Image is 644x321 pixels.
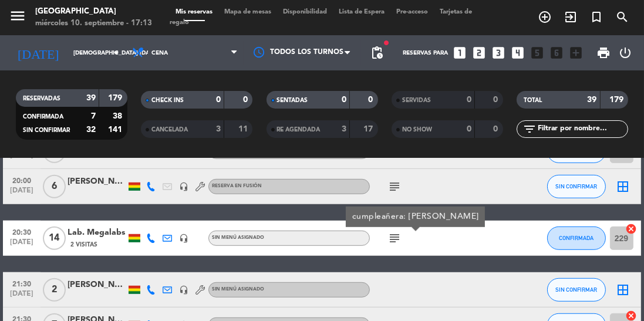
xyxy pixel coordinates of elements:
i: looks_5 [530,45,545,60]
strong: 0 [467,96,471,104]
i: headset_mic [179,234,188,243]
strong: 17 [363,125,375,133]
strong: 0 [243,96,250,104]
span: Lista de Espera [333,9,390,15]
strong: 179 [108,94,124,102]
span: 21:30 [7,276,36,290]
span: Sin menú asignado [212,287,264,292]
span: [DATE] [7,238,36,252]
i: exit_to_app [564,10,578,24]
div: miércoles 10. septiembre - 17:13 [35,18,152,29]
strong: 3 [342,125,346,133]
input: Filtrar por nombre... [537,123,628,136]
span: RESERVADAS [23,96,60,102]
strong: 0 [493,125,500,133]
span: Disponibilidad [277,9,333,15]
i: subject [387,180,402,194]
i: [DATE] [9,40,68,65]
i: add_box [568,45,584,60]
span: [DATE] [7,187,36,200]
i: looks_6 [549,45,564,60]
span: Cena [151,50,168,56]
strong: 0 [467,125,471,133]
span: print [596,46,611,60]
button: CONFIRMADA [547,227,606,250]
i: border_all [616,180,630,194]
div: [PERSON_NAME] [68,278,126,292]
i: looks_4 [510,45,525,60]
i: add_circle_outline [538,10,552,24]
span: Mis reservas [170,9,218,15]
span: 6 [43,175,66,198]
span: 2 Visitas [70,240,97,249]
i: looks_3 [491,45,506,60]
i: looks_two [471,45,487,60]
span: SENTADAS [277,97,308,103]
span: SERVIDAS [402,97,431,103]
span: Pre-acceso [390,9,434,15]
strong: 3 [216,125,221,133]
i: arrow_drop_down [109,46,123,60]
span: CANCELADA [151,127,188,133]
span: fiber_manual_record [383,39,390,46]
i: power_settings_new [618,46,632,60]
strong: 32 [86,126,96,134]
span: pending_actions [370,46,384,60]
strong: 11 [238,125,250,133]
div: [PERSON_NAME] [68,175,126,188]
span: 14 [43,227,66,250]
strong: 0 [368,96,375,104]
strong: 0 [342,96,346,104]
strong: 0 [493,96,500,104]
div: cumpleañera: [PERSON_NAME] [352,211,479,223]
div: [GEOGRAPHIC_DATA] [35,6,152,18]
span: 20:00 [7,173,36,187]
strong: 38 [113,112,124,120]
i: search [615,10,629,24]
span: [DATE] [7,290,36,303]
strong: 39 [86,94,96,102]
span: 2 [43,278,66,302]
div: Lab. Megalabs [68,226,126,239]
span: SIN CONFIRMAR [23,127,70,133]
i: border_all [616,283,630,297]
span: Reserva en Fusión [212,184,262,188]
span: RE AGENDADA [277,127,321,133]
button: menu [9,7,26,29]
i: headset_mic [179,182,188,191]
i: filter_list [522,122,537,136]
span: 20:30 [7,225,36,238]
button: SIN CONFIRMAR [547,278,606,302]
div: LOG OUT [615,35,635,70]
i: looks_one [452,45,467,60]
span: NO SHOW [402,127,432,133]
span: Reservas para [403,50,448,56]
strong: 179 [609,96,626,104]
strong: 141 [108,126,124,134]
button: SIN CONFIRMAR [547,175,606,198]
i: turned_in_not [589,10,603,24]
span: Sin menú asignado [212,235,264,240]
span: TOTAL [524,97,542,103]
i: headset_mic [179,285,188,295]
span: CONFIRMADA [559,235,594,241]
span: CHECK INS [151,97,184,103]
span: Mapa de mesas [218,9,277,15]
span: SIN CONFIRMAR [555,286,597,293]
strong: 39 [588,96,597,104]
span: SIN CONFIRMAR [555,183,597,190]
strong: 0 [216,96,221,104]
i: cancel [626,223,638,235]
i: menu [9,7,26,25]
span: CONFIRMADA [23,114,63,120]
strong: 7 [91,112,96,120]
i: subject [387,231,402,245]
